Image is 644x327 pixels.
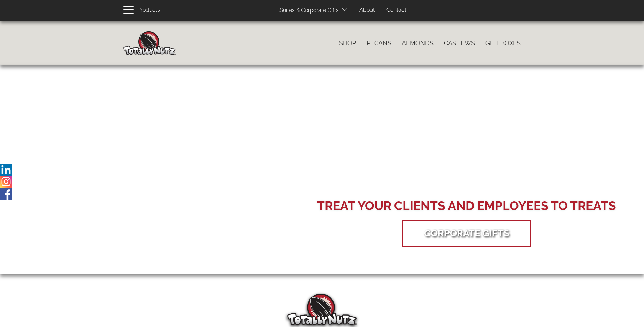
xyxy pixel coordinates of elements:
[354,3,380,17] a: About
[361,36,397,50] a: Pecans
[480,36,526,50] a: Gift Boxes
[317,197,616,215] div: Treat your Clients and Employees to Treats
[334,36,361,50] a: Shop
[274,4,341,17] a: Suites & Corporate Gifts
[287,294,357,325] img: Totally Nutz Logo
[137,5,160,15] span: Products
[123,31,176,55] img: Home
[414,222,520,244] a: Corporate Gifts
[381,3,412,17] a: Contact
[397,36,439,50] a: Almonds
[439,36,480,50] a: Cashews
